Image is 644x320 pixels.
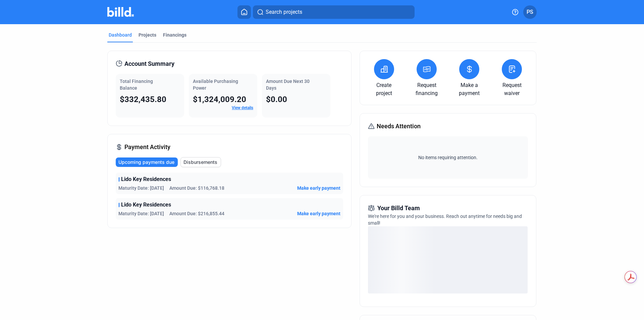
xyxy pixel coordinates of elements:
[118,210,164,217] span: Maturity Date: [DATE]
[139,32,156,38] div: Projects
[121,175,171,183] span: Lido Key Residences
[453,81,485,97] a: Make a payment
[527,8,533,16] span: PS
[193,95,246,104] span: $1,324,009.20
[121,201,171,209] span: Lido Key Residences
[266,79,310,91] span: Amount Due Next 30 Days
[232,105,253,110] a: View details
[523,5,537,19] button: PS
[107,7,134,17] img: Billd Company Logo
[118,159,174,166] span: Upcoming payments due
[411,81,443,97] a: Request financing
[163,32,186,38] div: Financings
[116,157,178,167] button: Upcoming payments due
[297,210,340,217] button: Make early payment
[266,8,302,16] span: Search projects
[193,79,238,91] span: Available Purchasing Power
[377,122,421,131] span: Needs Attention
[109,32,132,38] div: Dashboard
[118,185,164,191] span: Maturity Date: [DATE]
[120,95,166,104] span: $332,435.80
[169,185,224,191] span: Amount Due: $116,768.18
[297,185,340,191] button: Make early payment
[266,95,287,104] span: $0.00
[180,157,221,167] button: Disbursements
[496,81,528,97] a: Request waiver
[124,142,170,152] span: Payment Activity
[377,203,420,213] span: Your Billd Team
[371,154,525,161] span: No items requiring attention.
[169,210,224,217] span: Amount Due: $216,855.44
[368,81,400,97] a: Create project
[120,79,153,91] span: Total Financing Balance
[253,5,415,19] button: Search projects
[368,214,522,226] span: We're here for you and your business. Reach out anytime for needs big and small!
[124,59,174,68] span: Account Summary
[183,159,217,166] span: Disbursements
[368,226,528,293] div: loading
